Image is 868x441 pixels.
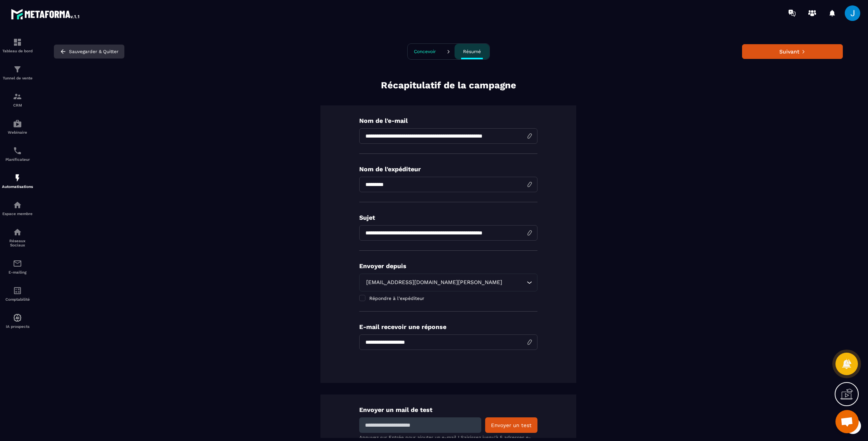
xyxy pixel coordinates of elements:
[2,140,33,167] a: schedulerschedulerPlanificateur
[2,49,33,53] p: Tableau de bord
[742,44,843,59] button: Suivant
[2,59,33,86] a: formationformationTunnel de vente
[2,86,33,113] a: formationformationCRM
[2,76,33,80] p: Tunnel de vente
[13,173,22,183] img: automations
[13,119,22,128] img: automations
[504,278,525,287] input: Search for option
[11,7,81,21] img: logo
[2,324,33,329] p: IA prospects
[2,167,33,195] a: automationsautomationsAutomatisations
[835,410,859,433] a: Ouvrir le chat
[359,262,537,270] p: Envoyer depuis
[2,195,33,222] a: automationsautomationsEspace membre
[359,323,537,331] p: E-mail recevoir une réponse
[13,146,22,155] img: scheduler
[2,280,33,307] a: accountantaccountantComptabilité
[485,417,537,433] button: Envoyer un test
[2,297,33,301] p: Comptabilité
[455,44,489,59] button: Résumé
[2,270,33,274] p: E-mailing
[369,296,424,301] span: Répondre à l'expéditeur
[359,274,537,291] div: Search for option
[13,313,22,322] img: automations
[381,79,516,92] p: Récapitulatif de la campagne
[359,406,537,413] p: Envoyer un mail de test
[359,165,537,173] p: Nom de l'expéditeur
[2,184,33,189] p: Automatisations
[13,200,22,210] img: automations
[13,259,22,268] img: email
[2,157,33,162] p: Planificateur
[2,32,33,59] a: formationformationTableau de bord
[364,278,504,287] span: [EMAIL_ADDRESS][DOMAIN_NAME][PERSON_NAME]
[359,214,537,221] p: Sujet
[13,38,22,47] img: formation
[13,92,22,101] img: formation
[463,49,481,54] p: Résumé
[2,130,33,134] p: Webinaire
[13,286,22,295] img: accountant
[414,49,436,54] p: Concevoir
[2,253,33,280] a: emailemailE-mailing
[2,103,33,107] p: CRM
[359,117,537,124] p: Nom de l'e-mail
[54,45,124,59] button: Sauvegarder & Quitter
[2,212,33,216] p: Espace membre
[2,222,33,253] a: social-networksocial-networkRéseaux Sociaux
[13,227,22,237] img: social-network
[2,113,33,140] a: automationsautomationsWebinaire
[2,239,33,247] p: Réseaux Sociaux
[408,44,443,59] button: Concevoir
[13,65,22,74] img: formation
